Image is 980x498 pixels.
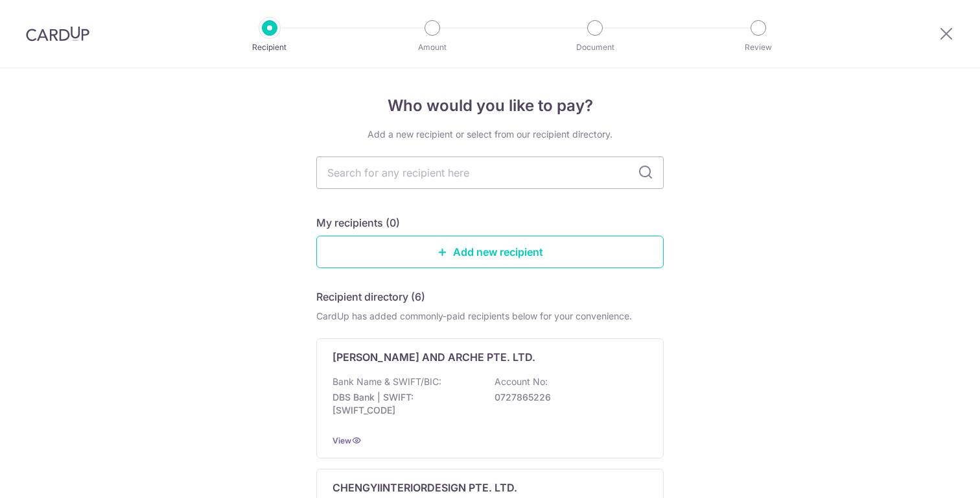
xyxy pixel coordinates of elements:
[332,391,478,417] p: DBS Bank | SWIFT: [SWIFT_CODE]
[547,41,643,54] p: Document
[332,349,535,365] p: [PERSON_NAME] AND ARCHE PTE. LTD.
[316,156,664,189] input: Search for any recipient here
[222,41,318,54] p: Recipient
[316,236,664,268] a: Add new recipient
[26,26,89,42] img: CardUp
[316,310,664,323] div: CardUp has added commonly-paid recipients below for your convenience.
[316,128,664,141] div: Add a new recipient or select from our recipient directory.
[495,391,640,404] p: 0727865226
[316,289,425,305] h5: Recipient directory (6)
[710,41,806,54] p: Review
[316,94,664,118] h4: Who would you like to pay?
[332,375,441,388] p: Bank Name & SWIFT/BIC:
[332,480,517,495] p: CHENGYIINTERIORDESIGN PTE. LTD.
[332,436,351,445] a: View
[316,215,400,230] h5: My recipients (0)
[384,41,480,54] p: Amount
[495,375,548,388] p: Account No:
